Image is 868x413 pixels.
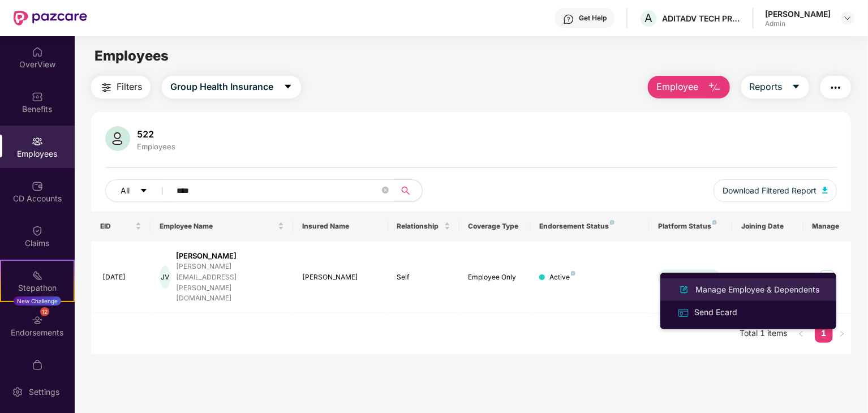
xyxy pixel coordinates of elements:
img: svg+xml;base64,PHN2ZyBpZD0iQ0RfQWNjb3VudHMiIGRhdGEtbmFtZT0iQ0QgQWNjb3VudHMiIHhtbG5zPSJodHRwOi8vd3... [32,180,43,192]
th: Manage [803,211,851,242]
th: Insured Name [293,211,388,242]
li: 1 [815,325,833,343]
div: Platform Status [658,222,723,231]
img: svg+xml;base64,PHN2ZyBpZD0iSGVscC0zMngzMiIgeG1sbnM9Imh0dHA6Ly93d3cudzMub3JnLzIwMDAvc3ZnIiB3aWR0aD... [563,14,574,25]
button: Download Filtered Report [714,179,837,202]
span: Employees [94,48,169,64]
span: Employee Name [160,222,276,231]
img: svg+xml;base64,PHN2ZyB4bWxucz0iaHR0cDovL3d3dy53My5vcmcvMjAwMC9zdmciIHdpZHRoPSI4IiBoZWlnaHQ9IjgiIH... [571,271,575,276]
img: svg+xml;base64,PHN2ZyBpZD0iRHJvcGRvd24tMzJ4MzIiIHhtbG5zPSJodHRwOi8vd3d3LnczLm9yZy8yMDAwL3N2ZyIgd2... [843,14,852,23]
span: left [798,330,805,337]
img: svg+xml;base64,PHN2ZyB4bWxucz0iaHR0cDovL3d3dy53My5vcmcvMjAwMC9zdmciIHhtbG5zOnhsaW5rPSJodHRwOi8vd3... [677,283,691,296]
img: New Pazcare Logo [14,11,87,25]
div: Get Help [579,14,607,23]
span: caret-down [283,82,293,92]
button: Reportscaret-down [741,76,809,98]
img: svg+xml;base64,PHN2ZyB4bWxucz0iaHR0cDovL3d3dy53My5vcmcvMjAwMC9zdmciIHdpZHRoPSIxNiIgaGVpZ2h0PSIxNi... [677,307,690,319]
img: svg+xml;base64,PHN2ZyB4bWxucz0iaHR0cDovL3d3dy53My5vcmcvMjAwMC9zdmciIHdpZHRoPSIyNCIgaGVpZ2h0PSIyNC... [100,81,113,94]
span: Filters [117,80,142,94]
img: svg+xml;base64,PHN2ZyBpZD0iRW1wbG95ZWVzIiB4bWxucz0iaHR0cDovL3d3dy53My5vcmcvMjAwMC9zdmciIHdpZHRoPS... [32,136,43,147]
th: Employee Name [151,211,293,242]
span: search [394,186,416,195]
span: EID [100,222,133,231]
img: svg+xml;base64,PHN2ZyB4bWxucz0iaHR0cDovL3d3dy53My5vcmcvMjAwMC9zdmciIHhtbG5zOnhsaW5rPSJodHRwOi8vd3... [822,187,828,193]
div: Stepathon [1,282,74,294]
div: Settings [25,386,63,398]
span: caret-down [140,187,148,196]
div: [PERSON_NAME] [176,251,284,261]
span: caret-down [792,82,801,92]
div: Send Ecard [692,306,740,319]
div: Self [397,272,450,283]
div: Active [549,272,575,283]
span: Relationship [397,222,442,231]
div: ADITADV TECH PRIVATE LIMITED [662,13,741,24]
img: svg+xml;base64,PHN2ZyB4bWxucz0iaHR0cDovL3d3dy53My5vcmcvMjAwMC9zdmciIHdpZHRoPSI4IiBoZWlnaHQ9IjgiIH... [712,220,717,225]
th: EID [91,211,151,242]
span: right [839,330,845,337]
div: [PERSON_NAME] [302,272,379,283]
div: New Challenge [14,296,61,306]
div: [PERSON_NAME] [765,8,831,19]
a: 1 [815,325,833,342]
button: search [394,179,423,202]
span: A [645,11,653,25]
span: Employee [656,80,699,94]
div: 522 [135,128,178,140]
button: right [833,325,851,343]
span: Group Health Insurance [170,80,273,94]
div: [DATE] [102,272,141,283]
div: Endorsement Status [539,222,640,231]
img: svg+xml;base64,PHN2ZyB4bWxucz0iaHR0cDovL3d3dy53My5vcmcvMjAwMC9zdmciIHhtbG5zOnhsaW5rPSJodHRwOi8vd3... [708,81,721,94]
img: svg+xml;base64,PHN2ZyBpZD0iU2V0dGluZy0yMHgyMCIgeG1sbnM9Imh0dHA6Ly93d3cudzMub3JnLzIwMDAvc3ZnIiB3aW... [12,386,23,398]
span: Download Filtered Report [723,184,817,197]
li: Total 1 items [740,325,788,343]
div: Manage Employee & Dependents [693,283,822,296]
img: manageButton [818,268,836,286]
img: svg+xml;base64,PHN2ZyBpZD0iSG9tZSIgeG1sbnM9Imh0dHA6Ly93d3cudzMub3JnLzIwMDAvc3ZnIiB3aWR0aD0iMjAiIG... [32,46,43,58]
button: left [792,325,810,343]
span: close-circle [382,187,389,193]
div: 12 [40,307,49,316]
button: Employee [648,76,730,98]
div: Employees [135,142,178,151]
div: Admin [765,19,831,28]
button: Allcaret-down [105,179,174,202]
div: [PERSON_NAME][EMAIL_ADDRESS][PERSON_NAME][DOMAIN_NAME] [176,261,284,304]
img: svg+xml;base64,PHN2ZyBpZD0iQ2xhaW0iIHhtbG5zPSJodHRwOi8vd3d3LnczLm9yZy8yMDAwL3N2ZyIgd2lkdGg9IjIwIi... [32,225,43,236]
button: Filters [91,76,151,98]
th: Coverage Type [459,211,531,242]
img: svg+xml;base64,PHN2ZyB4bWxucz0iaHR0cDovL3d3dy53My5vcmcvMjAwMC9zdmciIHdpZHRoPSIyMSIgaGVpZ2h0PSIyMC... [32,270,43,281]
th: Joining Date [732,211,803,242]
img: svg+xml;base64,PHN2ZyB4bWxucz0iaHR0cDovL3d3dy53My5vcmcvMjAwMC9zdmciIHdpZHRoPSIyNCIgaGVpZ2h0PSIyNC... [829,81,843,94]
li: Next Page [833,325,851,343]
img: svg+xml;base64,PHN2ZyBpZD0iRW5kb3JzZW1lbnRzIiB4bWxucz0iaHR0cDovL3d3dy53My5vcmcvMjAwMC9zdmciIHdpZH... [32,315,43,326]
span: close-circle [382,186,389,196]
div: Employee Only [469,272,522,283]
li: Previous Page [792,325,810,343]
button: Group Health Insurancecaret-down [162,76,301,98]
th: Relationship [388,211,459,242]
span: Reports [750,80,783,94]
img: svg+xml;base64,PHN2ZyBpZD0iTXlfT3JkZXJzIiBkYXRhLW5hbWU9Ik15IE9yZGVycyIgeG1sbnM9Imh0dHA6Ly93d3cudz... [32,359,43,371]
span: All [121,184,130,197]
div: JV [160,266,170,289]
img: svg+xml;base64,PHN2ZyB4bWxucz0iaHR0cDovL3d3dy53My5vcmcvMjAwMC9zdmciIHdpZHRoPSI4IiBoZWlnaHQ9IjgiIH... [610,220,615,225]
img: svg+xml;base64,PHN2ZyBpZD0iQmVuZWZpdHMiIHhtbG5zPSJodHRwOi8vd3d3LnczLm9yZy8yMDAwL3N2ZyIgd2lkdGg9Ij... [32,91,43,102]
img: svg+xml;base64,PHN2ZyB4bWxucz0iaHR0cDovL3d3dy53My5vcmcvMjAwMC9zdmciIHhtbG5zOnhsaW5rPSJodHRwOi8vd3... [105,126,130,151]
